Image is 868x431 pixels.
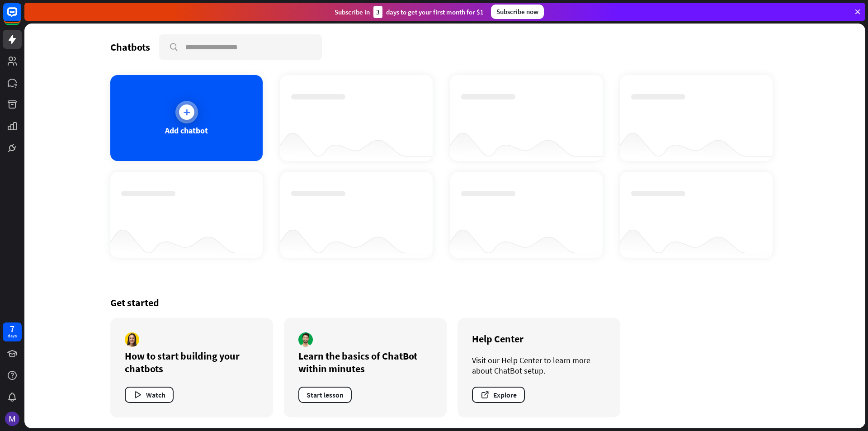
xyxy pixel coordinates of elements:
div: Learn the basics of ChatBot within minutes [298,350,432,375]
button: Open LiveChat chat widget [7,4,34,31]
div: 3 [373,6,382,18]
div: 7 [10,325,14,333]
img: author [298,332,313,347]
div: Help Center [472,332,606,345]
div: Add chatbot [165,125,208,136]
div: days [8,333,17,339]
div: Chatbots [110,41,150,53]
div: Subscribe now [491,5,544,19]
div: How to start building your chatbots [125,350,259,375]
div: Get started [110,296,779,309]
button: Start lesson [298,387,352,403]
div: Subscribe in days to get your first month for $1 [335,6,484,18]
div: Visit our Help Center to learn more about ChatBot setup. [472,355,606,376]
a: 7 days [3,322,22,341]
img: author [125,332,139,347]
button: Explore [472,387,525,403]
button: Watch [125,387,174,403]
